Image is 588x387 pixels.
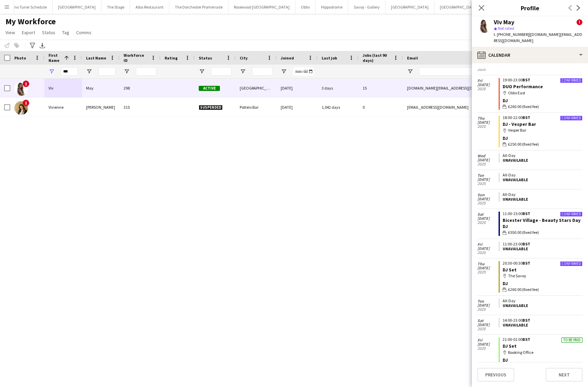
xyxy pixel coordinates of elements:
[477,221,499,225] span: 2025
[14,82,28,96] img: Viv May
[295,0,316,14] button: Oblix
[407,68,413,75] button: Open Filter Menu
[3,28,18,37] a: View
[82,79,120,97] div: May
[477,346,499,350] span: 2025
[407,55,418,61] span: Email
[503,212,583,216] div: 11:00-15:00
[477,162,499,166] span: 2025
[503,273,583,279] div: The Savoy
[522,337,530,342] span: BST
[59,28,72,37] a: Tag
[546,368,583,382] button: Next
[560,212,583,217] div: Confirmed
[165,55,178,61] span: Rating
[503,78,583,82] div: 19:00-23:00
[62,29,69,36] span: Tag
[199,86,220,91] span: Active
[494,32,582,43] span: | [DOMAIN_NAME][EMAIL_ADDRESS][DOMAIN_NAME]
[477,182,499,186] span: 2025
[124,68,130,75] button: Open Filter Menu
[503,135,583,141] div: DJ
[28,41,37,50] app-action-btn: Advanced filters
[477,342,499,346] span: [DATE]
[477,87,499,91] span: 2025
[477,307,499,311] span: 2025
[359,98,403,117] div: 0
[477,262,499,266] span: Thu
[477,197,499,201] span: [DATE]
[281,55,294,61] span: Joined
[503,223,583,229] div: DJ
[240,68,246,75] button: Open Filter Menu
[503,357,583,363] div: DJ
[14,55,26,61] span: Photo
[403,98,540,117] div: [EMAIL_ADDRESS][DOMAIN_NAME]
[561,337,583,343] div: To be paid
[477,251,499,255] span: 2025
[503,90,583,96] div: Oblix East
[499,298,583,308] app-crew-unavailable-period: All-Day
[82,98,120,117] div: [PERSON_NAME]
[419,67,535,76] input: Email Filter Input
[503,217,580,223] a: Bicester Village - Beauty Stars Day
[477,323,499,327] span: [DATE]
[477,79,499,83] span: Fri
[169,0,228,14] button: The Dorchester Promenade
[136,67,156,76] input: Workforce ID Filter Input
[503,246,580,251] div: Unavailable
[560,78,583,83] div: Confirmed
[560,116,583,121] div: Confirmed
[124,53,148,63] span: Workforce ID
[499,318,583,328] app-crew-unavailable-period: 14:00-23:00
[477,266,499,270] span: [DATE]
[503,280,583,286] div: DJ
[39,28,58,37] a: Status
[503,197,580,202] div: Unavailable
[477,270,499,274] span: 2025
[44,79,82,97] div: Viv
[5,29,15,36] span: View
[477,216,499,221] span: [DATE]
[48,68,55,75] button: Open Filter Menu
[477,154,499,158] span: Wed
[22,29,35,36] span: Export
[44,98,82,117] div: Vivienne
[503,116,583,120] div: 18:00-22:00
[503,177,580,182] div: Unavailable
[316,0,348,14] button: Hippodrome
[86,55,106,61] span: Last Name
[477,212,499,216] span: Sat
[503,349,583,356] div: Booking Office
[477,193,499,197] span: Sun
[503,121,536,127] a: DJ - Vesper Bar
[281,68,287,75] button: Open Filter Menu
[498,26,514,31] span: Not rated
[522,261,530,266] span: BST
[240,55,248,61] span: City
[38,41,46,50] app-action-btn: Export XLSX
[477,177,499,182] span: [DATE]
[199,55,212,61] span: Status
[477,319,499,323] span: Sat
[499,192,583,202] app-crew-unavailable-period: All-Day
[386,0,434,14] button: [GEOGRAPHIC_DATA]
[503,337,583,342] div: 21:00-01:00
[236,98,277,117] div: Potters Bar
[61,67,78,76] input: First Name Filter Input
[120,98,160,117] div: 315
[293,67,313,76] input: Joined Filter Input
[477,201,499,205] span: 2025
[477,116,499,120] span: Thu
[199,105,223,110] span: Suspended
[403,79,540,97] div: [DOMAIN_NAME][EMAIL_ADDRESS][DOMAIN_NAME]
[499,173,583,182] app-crew-unavailable-period: All-Day
[503,261,583,265] div: 20:30-00:30
[477,327,499,331] span: 2025
[503,127,583,133] div: Vesper Bar
[14,101,28,115] img: Vivienne Morstadt
[53,0,101,14] button: [GEOGRAPHIC_DATA]
[73,28,94,37] a: Comms
[76,29,92,36] span: Comms
[348,0,386,14] button: Savoy - Gallery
